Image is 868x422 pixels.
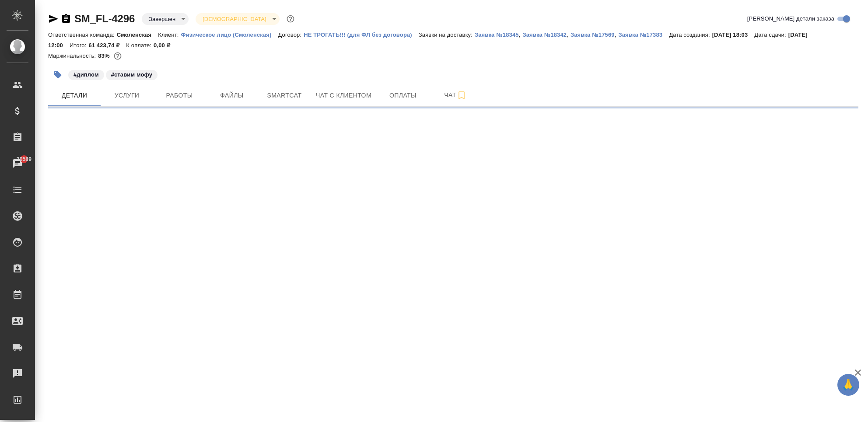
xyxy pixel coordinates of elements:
[48,14,59,24] button: Скопировать ссылку для ЯМессенджера
[181,31,278,38] p: Физическое лицо (Смоленская)
[263,90,305,101] span: Smartcat
[200,15,269,23] button: [DEMOGRAPHIC_DATA]
[304,31,419,38] a: НЕ ТРОГАТЬ!!! (для ФЛ без договора)
[48,52,98,59] p: Маржинальность:
[181,31,278,38] a: Физическое лицо (Смоленская)
[615,31,619,38] p: ,
[475,31,519,38] p: Заявка №18345
[841,376,856,394] span: 🙏
[154,42,177,49] p: 0,00 ₽
[382,90,424,101] span: Оплаты
[618,31,669,38] p: Заявка №17383
[11,155,37,164] span: 30589
[304,31,419,38] p: НЕ ТРОГАТЬ!!! (для ФЛ без договора)
[111,70,153,79] p: #ставим мофу
[618,31,669,39] button: Заявка №17383
[837,374,859,396] button: 🙏
[475,31,519,39] button: Заявка №18345
[669,31,712,38] p: Дата создания:
[117,31,158,38] p: Смоленская
[747,14,834,23] span: [PERSON_NAME] детали заказа
[419,31,475,38] p: Заявки на доставку:
[53,90,95,101] span: Детали
[98,52,112,59] p: 83%
[316,90,371,101] span: Чат с клиентом
[106,90,148,101] span: Услуги
[285,13,296,24] button: Доп статусы указывают на важность/срочность заказа
[146,15,178,23] button: Завершен
[74,13,135,24] a: SM_FL-4296
[278,31,304,38] p: Договор:
[570,31,615,38] p: Заявка №17569
[73,70,99,79] p: #диплом
[61,14,71,24] button: Скопировать ссылку
[88,42,126,49] p: 61 423,74 ₽
[196,13,279,25] div: Завершен
[567,31,570,38] p: ,
[70,42,88,49] p: Итого:
[522,31,567,38] p: Заявка №18342
[211,90,253,101] span: Файлы
[570,31,615,39] button: Заявка №17569
[112,50,123,62] button: 1300.45 RUB; 344.47 AED;
[126,42,154,49] p: К оплате:
[48,65,67,84] button: Добавить тэг
[519,31,523,38] p: ,
[522,31,567,39] button: Заявка №18342
[67,70,105,78] span: диплом
[456,90,467,101] svg: Подписаться
[105,70,159,78] span: ставим мофу
[754,31,788,38] p: Дата сдачи:
[48,31,117,38] p: Ответственная команда:
[434,90,476,101] span: Чат
[2,153,33,174] a: 30589
[142,13,189,25] div: Завершен
[712,31,755,38] p: [DATE] 18:03
[158,31,181,38] p: Клиент:
[158,90,200,101] span: Работы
